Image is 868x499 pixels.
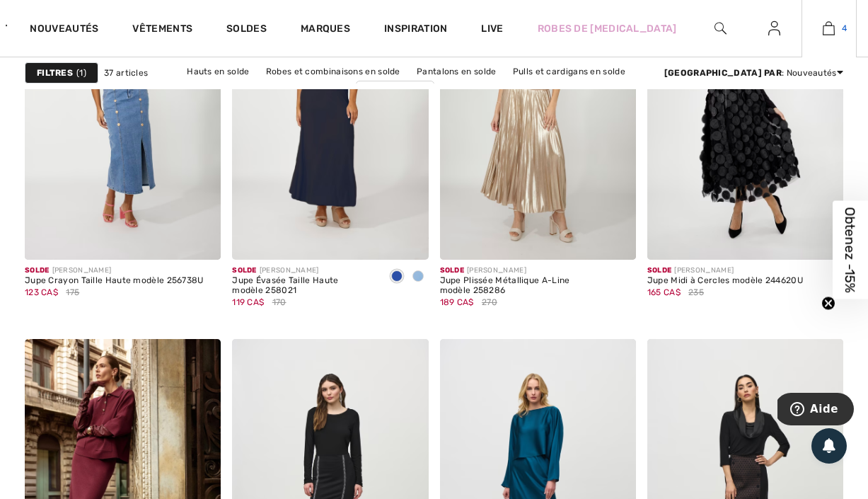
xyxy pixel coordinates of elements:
[386,265,407,289] div: Midnight
[821,296,835,310] button: Close teaser
[843,207,859,292] span: Obtenez -15%
[802,20,856,37] a: 4
[30,23,98,38] a: Nouveautés
[440,297,474,307] span: 189 CA$
[301,23,350,38] a: Marques
[25,265,204,276] div: [PERSON_NAME]
[132,23,192,38] a: Vêtements
[232,276,374,296] div: Jupe Évasée Taille Haute modèle 258021
[538,21,677,36] a: Robes de [MEDICAL_DATA]
[768,20,780,37] img: Mes infos
[757,20,792,38] a: Se connecter
[506,62,632,81] a: Pulls et cardigans en solde
[647,266,672,275] span: Solde
[25,287,58,297] span: 123 CA$
[6,11,7,40] img: 1ère Avenue
[232,297,264,307] span: 119 CA$
[823,20,835,37] img: Mon panier
[714,20,727,37] img: recherche
[647,265,803,276] div: [PERSON_NAME]
[688,286,704,299] span: 235
[230,81,354,100] a: Vestes et blazers en solde
[777,393,854,428] iframe: Ouvre un widget dans lequel vous pouvez trouver plus d’informations
[25,266,50,275] span: Solde
[410,62,503,81] a: Pantalons en solde
[232,265,374,276] div: [PERSON_NAME]
[76,67,86,79] span: 1
[272,296,287,309] span: 170
[664,68,782,78] strong: [GEOGRAPHIC_DATA] par
[664,67,843,79] div: : Nouveautés
[440,265,636,276] div: [PERSON_NAME]
[440,276,636,296] div: Jupe Plissée Métallique A-Line modèle 258286
[647,287,681,297] span: 165 CA$
[66,286,79,299] span: 175
[833,200,868,299] div: Obtenez -15%Close teaser
[407,265,429,289] div: French blue
[104,67,148,79] span: 37 articles
[226,23,267,38] a: Soldes
[481,21,503,36] a: Live
[436,81,582,100] a: Vêtements d'extérieur en solde
[482,296,497,309] span: 270
[37,67,73,79] strong: Filtres
[180,62,256,81] a: Hauts en solde
[232,266,257,275] span: Solde
[440,266,465,275] span: Solde
[259,62,407,81] a: Robes et combinaisons en solde
[842,22,847,35] span: 4
[384,23,447,38] span: Inspiration
[356,81,434,101] a: Jupes en solde
[25,276,204,286] div: Jupe Crayon Taille Haute modèle 256738U
[647,276,803,286] div: Jupe Midi à Cercles modèle 244620U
